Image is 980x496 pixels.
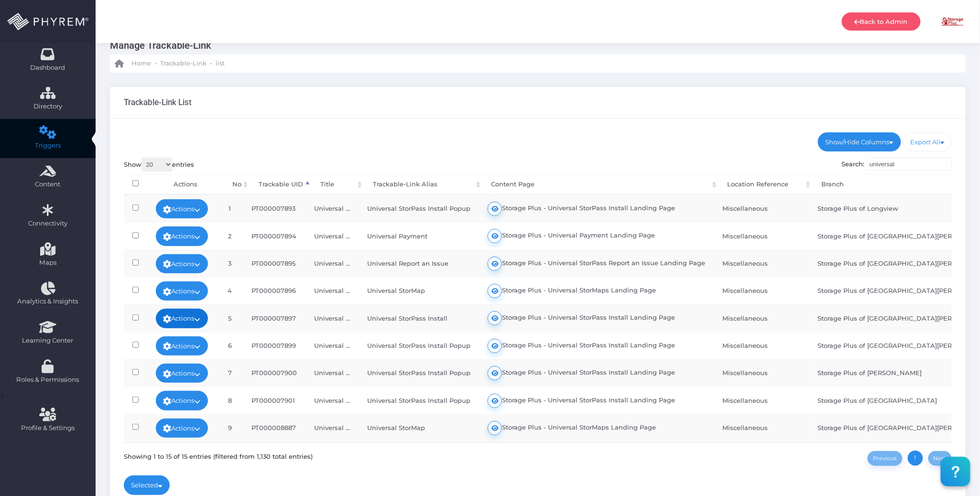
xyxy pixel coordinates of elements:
td: Universal ... [305,332,359,359]
th: Location Reference: activate to sort column ascending [719,174,813,195]
td: Universal StorPass Install [359,304,479,332]
td: Universal ... [305,195,359,222]
td: PT000007893 [243,195,305,222]
td: Storage Plus - Universal StorPass Install Landing Page [479,387,714,414]
td: Universal Payment [359,222,479,249]
td: Universal StorPass Install Popup [359,359,479,387]
td: Miscellaneous [714,195,809,222]
td: PT000007896 [243,277,305,304]
span: Analytics & Insights [6,297,89,306]
a: Actions [156,309,208,328]
span: Roles & Permissions [6,375,89,385]
td: PT000007901 [243,387,305,414]
td: Miscellaneous [714,332,809,359]
th: Trackable-Link Alias: activate to sort column ascending [364,174,483,195]
td: Universal ... [305,442,359,469]
a: Actions [156,226,208,246]
a: Home [115,54,151,73]
select: Showentries [142,158,173,172]
a: Actions [156,254,208,273]
span: Profile & Settings [21,423,75,433]
td: Universal Report an Issue [359,442,479,469]
td: Storage Plus - Universal StorPass Install Landing Page [479,304,714,332]
li: - [153,59,158,68]
td: 5 [217,304,243,332]
span: Maps [39,258,56,268]
td: Storage Plus - Universal StorPass Report an Issue Landing Page [479,442,714,469]
td: 2 [217,222,243,249]
a: Actions [156,336,208,356]
td: Miscellaneous [714,222,809,249]
th: Trackable UID: activate to sort column descending [250,174,312,195]
td: Storage Plus - Universal StorPass Report an Issue Landing Page [479,250,714,277]
h3: Trackable-Link List [124,97,192,107]
td: Universal ... [305,222,359,249]
td: Miscellaneous [714,414,809,442]
td: 4 [217,277,243,304]
td: Miscellaneous [714,359,809,387]
td: Universal StorPass Install Popup [359,332,479,359]
label: Show entries [124,158,195,172]
span: Connectivity [6,219,89,228]
td: 1 [217,195,243,222]
a: 1 [908,451,923,466]
td: Miscellaneous [714,304,809,332]
td: PT000007894 [243,222,305,249]
td: 8 [217,387,243,414]
a: Actions [156,391,208,410]
span: Home [131,59,151,68]
li: - [208,59,214,68]
td: Universal StorMap [359,277,479,304]
span: Trackable-Link [160,59,207,68]
label: Search: [842,158,952,171]
input: Search: [868,158,952,171]
span: Directory [6,102,89,111]
td: Miscellaneous [714,277,809,304]
td: PT000007899 [243,332,305,359]
td: Universal StorMap [359,414,479,442]
td: PT000008888 [243,442,305,469]
td: 9 [217,414,243,442]
span: Learning Center [6,336,89,345]
td: 7 [217,359,243,387]
div: Showing 1 to 15 of 15 entries (filtered from 1,130 total entries) [124,449,313,461]
td: PT000008887 [243,414,305,442]
td: Universal StorPass Install Popup [359,387,479,414]
td: PT000007897 [243,304,305,332]
th: Actions [147,174,224,195]
td: Universal Report an Issue [359,250,479,277]
td: Universal ... [305,359,359,387]
td: 6 [217,332,243,359]
td: Storage Plus - Universal Payment Landing Page [479,222,714,249]
a: Show/Hide Columns [818,132,901,151]
a: Actions [156,199,208,218]
span: Triggers [6,141,89,151]
th: Content Page: activate to sort column ascending [483,174,719,195]
td: Universal ... [305,387,359,414]
a: Export All [903,132,952,151]
span: list [216,59,225,68]
td: Storage Plus - Universal StorMaps Landing Page [479,414,714,442]
td: Miscellaneous [714,250,809,277]
a: Actions [156,419,208,438]
h3: Manage Trackable-Link [110,36,958,54]
td: Storage Plus - Universal StorPass Install Landing Page [479,195,714,222]
td: PT000007900 [243,359,305,387]
td: PT000007895 [243,250,305,277]
a: list [216,54,225,73]
td: Storage Plus - Universal StorPass Install Landing Page [479,359,714,387]
a: Actions [156,364,208,383]
span: Dashboard [31,63,65,73]
span: Content [6,180,89,189]
td: Miscellaneous [714,387,809,414]
a: Actions [156,281,208,301]
td: Storage Plus - Universal StorMaps Landing Page [479,277,714,304]
a: Trackable-Link [160,54,207,73]
td: Universal StorPass Install Popup [359,195,479,222]
td: 10 [217,442,243,469]
td: Universal ... [305,304,359,332]
td: Miscellaneous [714,442,809,469]
a: Selected [124,475,170,495]
th: Title: activate to sort column ascending [312,174,364,195]
td: Universal ... [305,414,359,442]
